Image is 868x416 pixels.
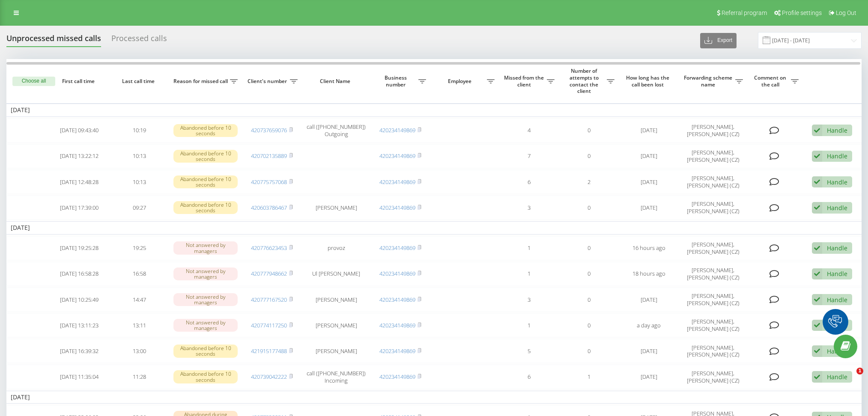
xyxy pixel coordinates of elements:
[379,321,415,329] a: 420234149869
[49,196,109,220] td: [DATE] 17:39:00
[49,144,109,168] td: [DATE] 13:22:12
[302,236,370,260] td: provoz
[116,78,162,85] span: Last call time
[302,196,370,220] td: [PERSON_NAME]
[827,373,847,381] div: Handle
[679,236,747,260] td: [PERSON_NAME], [PERSON_NAME] (CZ)
[6,34,101,47] div: Unprocessed missed calls
[827,270,847,278] div: Handle
[499,170,559,194] td: 6
[251,204,287,211] a: 420603786467
[379,270,415,277] a: 420234149869
[251,270,287,277] a: 420777948662
[499,313,559,337] td: 1
[559,262,619,286] td: 0
[302,313,370,337] td: [PERSON_NAME]
[856,368,863,374] span: 1
[379,178,415,186] a: 420234149869
[109,196,169,220] td: 09:27
[619,339,679,363] td: [DATE]
[559,313,619,337] td: 0
[722,9,767,16] span: Referral program
[251,126,287,134] a: 420737659076
[109,262,169,286] td: 16:58
[173,345,238,357] div: Abandoned before 10 seconds
[499,365,559,389] td: 6
[499,288,559,312] td: 3
[49,365,109,389] td: [DATE] 11:35:04
[499,144,559,168] td: 7
[836,9,856,16] span: Log Out
[109,288,169,312] td: 14:47
[827,347,847,355] div: Handle
[827,178,847,186] div: Handle
[559,339,619,363] td: 0
[173,319,238,332] div: Not answered by managers
[626,74,672,88] span: How long has the call been lost
[109,119,169,143] td: 10:19
[563,68,607,94] span: Number of attempts to contact the client
[173,150,238,163] div: Abandoned before 10 seconds
[499,236,559,260] td: 1
[679,196,747,220] td: [PERSON_NAME], [PERSON_NAME] (CZ)
[839,368,859,388] iframe: Intercom live chat
[12,77,55,86] button: Choose all
[679,119,747,143] td: [PERSON_NAME], [PERSON_NAME] (CZ)
[619,119,679,143] td: [DATE]
[251,178,287,186] a: 420775757068
[173,241,238,254] div: Not answered by managers
[679,170,747,194] td: [PERSON_NAME], [PERSON_NAME] (CZ)
[251,296,287,303] a: 420777167520
[782,9,822,16] span: Profile settings
[49,313,109,337] td: [DATE] 13:11:23
[309,78,363,85] span: Client Name
[49,170,109,194] td: [DATE] 12:48:28
[683,74,735,88] span: Forwarding scheme name
[679,288,747,312] td: [PERSON_NAME], [PERSON_NAME] (CZ)
[173,78,230,85] span: Reason for missed call
[559,365,619,389] td: 1
[679,365,747,389] td: [PERSON_NAME], [PERSON_NAME] (CZ)
[49,339,109,363] td: [DATE] 16:39:32
[109,313,169,337] td: 13:11
[679,339,747,363] td: [PERSON_NAME], [PERSON_NAME] (CZ)
[379,373,415,380] a: 420234149869
[499,262,559,286] td: 1
[827,296,847,304] div: Handle
[559,288,619,312] td: 0
[499,119,559,143] td: 4
[559,236,619,260] td: 0
[379,152,415,160] a: 420234149869
[559,119,619,143] td: 0
[700,33,737,48] button: Export
[109,365,169,389] td: 11:28
[251,244,287,252] a: 420776623453
[49,262,109,286] td: [DATE] 16:58:28
[827,152,847,160] div: Handle
[56,78,102,85] span: First call time
[173,267,238,280] div: Not answered by managers
[499,339,559,363] td: 5
[302,365,370,389] td: call ([PHONE_NUMBER]) Incoming
[379,296,415,303] a: 420234149869
[379,244,415,252] a: 420234149869
[302,262,370,286] td: Ul [PERSON_NAME]
[375,74,418,88] span: Business number
[559,170,619,194] td: 2
[173,370,238,383] div: Abandoned before 10 seconds
[49,236,109,260] td: [DATE] 19:25:28
[619,196,679,220] td: [DATE]
[111,34,167,47] div: Processed calls
[6,221,863,234] td: [DATE]
[679,313,747,337] td: [PERSON_NAME], [PERSON_NAME] (CZ)
[679,144,747,168] td: [PERSON_NAME], [PERSON_NAME] (CZ)
[619,313,679,337] td: a day ago
[49,119,109,143] td: [DATE] 09:43:40
[246,78,290,85] span: Client's number
[302,339,370,363] td: [PERSON_NAME]
[49,288,109,312] td: [DATE] 10:25:49
[109,170,169,194] td: 10:13
[379,204,415,211] a: 420234149869
[302,288,370,312] td: [PERSON_NAME]
[251,321,287,329] a: 420774117250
